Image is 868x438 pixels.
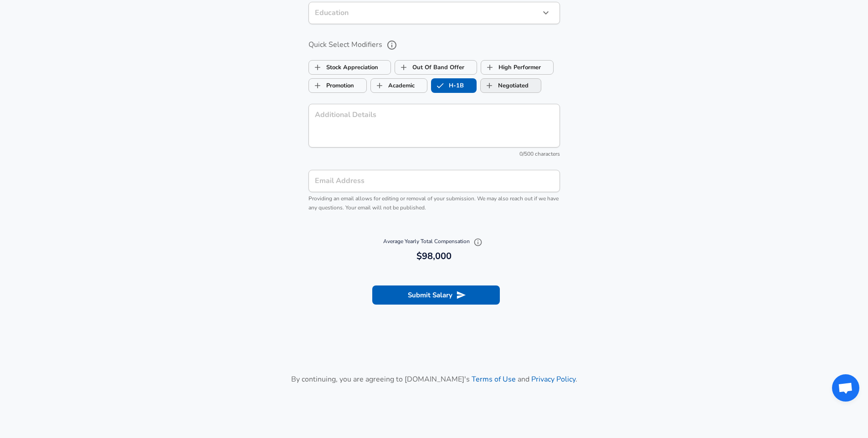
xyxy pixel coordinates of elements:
button: High PerformerHigh Performer [481,60,554,75]
button: Out Of Band OfferOut Of Band Offer [395,60,477,75]
span: Promotion [309,77,326,94]
span: Negotiated [481,77,498,94]
button: Explain Total Compensation [471,235,485,249]
button: PromotionPromotion [308,78,367,93]
div: 0/500 characters [308,150,560,159]
label: Negotiated [481,77,529,94]
button: Stock AppreciationStock Appreciation [308,60,391,75]
div: Open chat [832,374,859,402]
label: Quick Select Modifiers [308,37,560,53]
span: Stock Appreciation [309,59,326,76]
span: Average Yearly Total Compensation [383,238,485,245]
span: High Performer [481,59,498,76]
h6: $98,000 [312,249,556,264]
label: High Performer [481,59,541,76]
span: Academic [371,77,388,94]
label: H-1B [431,77,464,94]
button: help [384,37,400,53]
button: AcademicAcademic [370,78,427,93]
button: H-1BH-1B [431,78,477,93]
span: Providing an email allows for editing or removal of your submission. We may also reach out if we ... [308,195,559,211]
button: Submit Salary [372,285,500,305]
button: NegotiatedNegotiated [480,78,541,93]
input: team@levels.fyi [308,170,560,192]
label: Academic [371,77,415,94]
a: Terms of Use [472,374,516,384]
a: Privacy Policy [531,374,575,384]
label: Stock Appreciation [309,59,378,76]
label: Promotion [309,77,354,94]
span: H-1B [431,77,449,94]
span: Out Of Band Offer [395,59,412,76]
label: Out Of Band Offer [395,59,464,76]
